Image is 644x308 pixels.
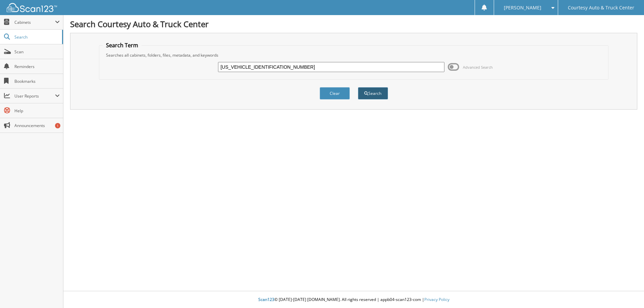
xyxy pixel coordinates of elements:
span: Bookmarks [14,78,60,84]
div: © [DATE]-[DATE] [DOMAIN_NAME]. All rights reserved | appb04-scan123-com | [63,292,644,308]
legend: Search Term [103,42,142,49]
a: Privacy Policy [424,297,449,302]
span: Advanced Search [463,65,493,70]
span: User Reports [14,93,55,99]
h1: Search Courtesy Auto & Truck Center [70,18,637,29]
span: Help [14,108,60,114]
span: [PERSON_NAME] [504,6,541,10]
span: Reminders [14,64,60,69]
span: Scan [14,49,60,55]
button: Search [358,87,388,100]
span: Cabinets [14,19,55,25]
button: Clear [320,87,350,100]
span: Search [14,34,59,40]
div: Searches all cabinets, folders, files, metadata, and keywords [103,52,605,58]
img: scan123-logo-white.svg [7,3,57,12]
div: 1 [55,123,60,128]
span: Scan123 [258,297,274,302]
span: Announcements [14,123,60,128]
span: Courtesy Auto & Truck Center [568,6,634,10]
